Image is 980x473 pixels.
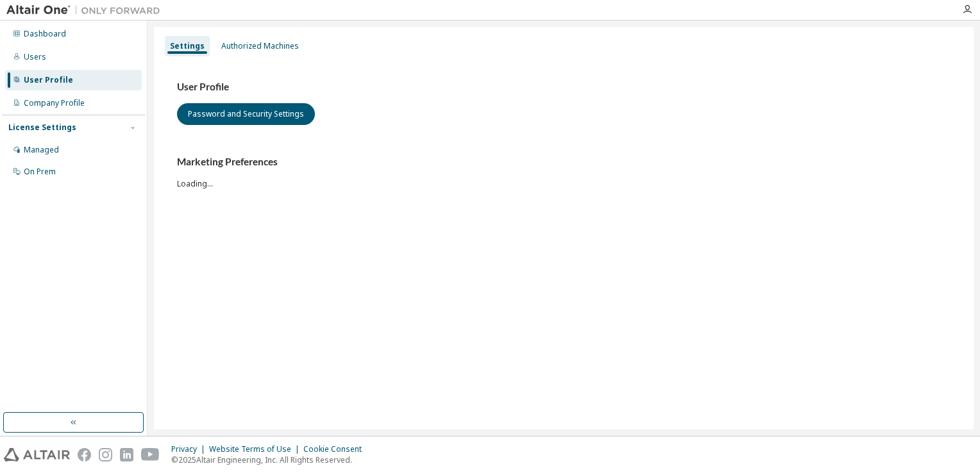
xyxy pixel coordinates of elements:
[177,81,950,94] h3: User Profile
[78,448,91,461] img: facebook.svg
[141,448,160,461] img: youtube.svg
[177,103,315,125] button: Password and Security Settings
[24,167,56,177] div: On Prem
[24,75,73,85] div: User Profile
[171,454,369,465] p: © 2025 Altair Engineering, Inc. All Rights Reserved.
[24,29,66,39] div: Dashboard
[4,448,70,461] img: altair_logo.svg
[6,4,167,17] img: Altair One
[209,444,303,454] div: Website Terms of Use
[170,41,205,51] div: Settings
[177,156,950,169] h3: Marketing Preferences
[8,122,76,133] div: License Settings
[177,156,950,188] div: Loading...
[99,448,112,461] img: instagram.svg
[303,444,369,454] div: Cookie Consent
[171,444,209,454] div: Privacy
[221,41,299,51] div: Authorized Machines
[24,52,46,62] div: Users
[120,448,133,461] img: linkedin.svg
[24,145,59,155] div: Managed
[24,98,85,108] div: Company Profile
